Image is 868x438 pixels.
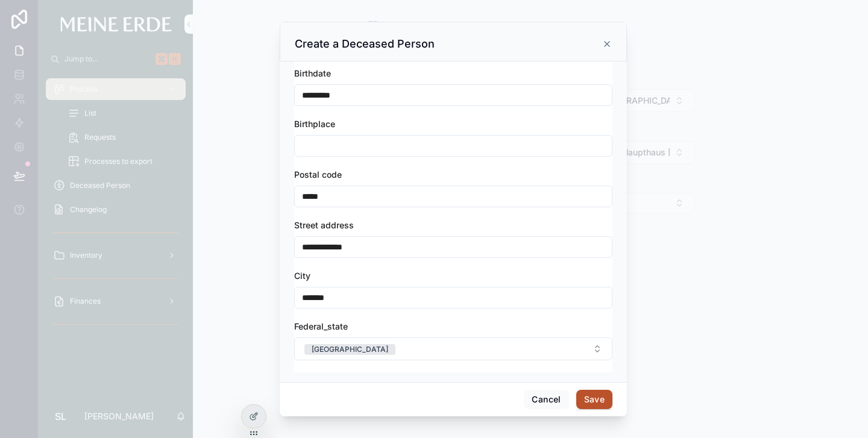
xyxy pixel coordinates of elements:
span: Birthplace [294,119,335,129]
h3: Create a Deceased Person [295,37,435,51]
span: Street address [294,220,354,230]
span: Postal code [294,169,342,180]
button: Save [576,390,612,409]
span: Federal_state [294,321,348,331]
div: [GEOGRAPHIC_DATA] [312,344,388,355]
span: Birthdate [294,68,331,78]
span: City [294,271,310,281]
button: Select Button [294,337,612,360]
button: Cancel [524,390,568,409]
